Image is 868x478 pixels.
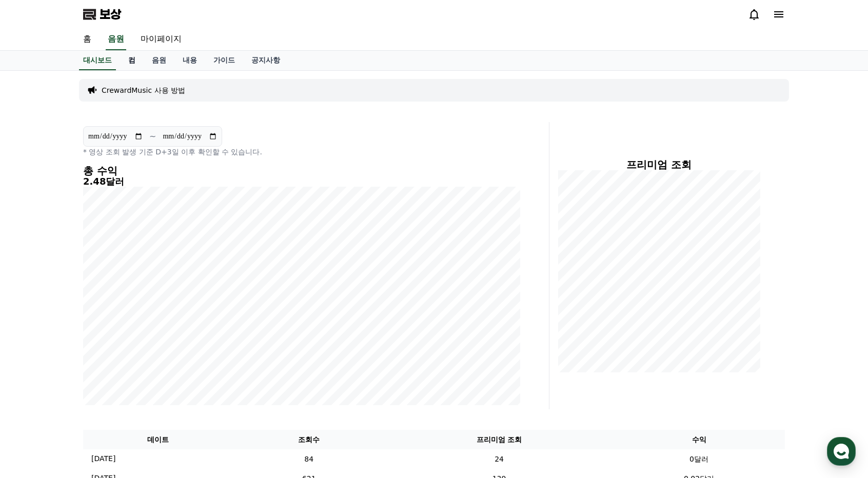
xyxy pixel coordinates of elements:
[692,435,706,444] font: 수익
[183,56,197,64] font: 내용
[251,56,280,64] font: 공지사항
[83,6,121,23] a: 보상
[83,34,91,44] font: 홈
[141,34,182,44] font: 마이페이지
[149,131,156,141] font: ~
[159,341,171,349] span: 설정
[100,7,121,22] font: 보상
[132,325,197,351] a: 설정
[243,51,288,70] a: 공지사항
[83,165,117,177] font: 총 수익
[75,29,100,50] a: 홈
[106,29,126,50] a: 음원
[3,325,68,351] a: 홈
[83,56,112,64] font: 대시보드
[102,85,185,95] a: CrewardMusic 사용 방법
[68,325,132,351] a: 대화
[174,51,205,70] a: 내용
[495,454,504,463] font: 24
[83,148,262,156] font: * 영상 조회 발생 기준 D+3일 이후 확인할 수 있습니다.
[205,51,243,70] a: 가이드
[79,51,116,70] a: 대시보드
[128,56,135,64] font: 컴
[689,454,708,463] font: 0달러
[83,176,124,187] font: 2.48달러
[102,86,185,94] font: CrewardMusic 사용 방법
[152,56,166,64] font: 음원
[132,29,190,50] a: 마이페이지
[108,34,124,44] font: 음원
[144,51,174,70] a: 음원
[147,435,169,444] font: 데이트
[626,158,692,171] font: 프리미엄 조회
[32,341,38,349] span: 홈
[91,454,115,463] font: [DATE]
[120,51,144,70] a: 컴
[298,435,320,444] font: 조회수
[94,341,106,349] span: 대화
[304,454,313,463] font: 84
[477,435,522,444] font: 프리미엄 조회
[213,56,235,64] font: 가이드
